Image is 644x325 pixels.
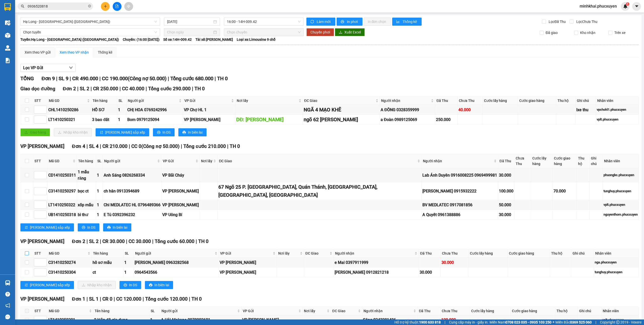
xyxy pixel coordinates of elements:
[576,97,596,105] th: Ghi chú
[162,202,199,208] div: VP [PERSON_NAME]
[162,182,200,200] td: VP Hạ Long
[87,238,88,244] span: |
[97,202,102,208] div: 1
[70,75,71,82] span: |
[20,75,34,82] span: TỔNG
[123,37,159,42] span: Chuyến: (16:00 [DATE])
[236,116,302,124] div: DĐ: [PERSON_NAME]
[129,282,137,288] span: In DS
[603,202,638,207] div: vplt.phucxuyen
[162,212,199,218] div: VP Uông Bí
[163,130,171,135] span: In DS
[418,307,440,315] th: Đã Thu
[97,172,102,178] div: 1
[72,143,85,149] span: Đơn 4
[93,307,149,315] th: Tên hàng
[48,105,91,115] td: CHL1410250286
[603,189,638,194] div: tunghuy.phucxuyen
[189,296,190,302] span: |
[167,19,212,24] input: 14/10/2025
[335,269,418,275] div: [PERSON_NAME] 0912821218
[5,20,10,25] img: warehouse-icon
[48,202,76,208] div: LT1410250322
[544,30,560,35] span: Đã giao
[403,19,418,24] span: Thống kê
[127,116,182,123] div: Bom 0979125094
[556,97,576,105] th: Thu hộ
[612,30,627,35] span: Trên xe
[143,296,144,302] span: |
[304,106,379,114] div: NGÃ 4 MẠO KHÊ
[422,212,497,218] div: A Quyết 0961388886
[107,226,111,230] span: printer
[98,50,112,55] div: Thống kê
[436,116,457,123] div: 250.000
[30,225,70,230] span: [PERSON_NAME] sắp xếp
[178,128,207,136] button: printerIn biên lai
[198,238,209,244] span: TH 0
[195,37,233,42] span: Tài xế: [PERSON_NAME]
[48,107,90,113] div: CHL1410250286
[145,296,188,302] span: Tổng cước 120.000
[126,238,127,244] span: |
[483,97,518,105] th: Cước lấy hàng
[339,30,342,34] span: download
[93,269,123,275] div: ct
[48,259,91,266] div: C31410250274
[441,249,469,258] th: Chưa Thu
[72,296,85,302] span: Đơn 1
[48,172,76,178] div: CD1410250311
[78,202,95,208] div: xốp mẫu
[381,107,434,113] div: A ĐÔNG 0328359999
[96,128,149,136] button: sort-ascending[PERSON_NAME] sắp xếp
[550,249,571,258] th: Thu hộ
[104,5,107,8] span: plus
[93,86,118,92] span: CR 250.000
[469,249,508,258] th: Cước lấy hàng
[184,107,234,113] div: VP Chợ HL 1
[181,143,182,149] span: |
[131,143,141,149] span: CC 0
[5,33,10,38] img: warehouse-icon
[92,116,116,123] div: 3 bao đất
[69,66,73,70] span: down
[30,282,70,288] span: [PERSON_NAME] sắp xếp
[23,18,157,25] span: Hạ Long - Hà Nội (Hàng hóa)
[105,130,145,135] span: [PERSON_NAME] sắp xếp
[78,188,95,194] div: bọc ct
[101,2,110,11] button: plus
[135,251,213,256] span: Người gửi
[304,98,375,103] span: ĐC Giao
[5,45,10,51] img: warehouse-icon
[130,75,165,82] span: Công nợ 50.000
[5,292,10,297] span: question-circle
[104,188,160,194] div: ch hân 0913394689
[422,188,497,194] div: [PERSON_NAME] 0915932222
[78,212,95,218] div: bì thư
[595,270,638,275] div: tunghuy.phucxuyen
[152,238,153,244] span: |
[162,168,200,182] td: VP Bãi Cháy
[335,259,418,266] div: e Mai 0397911999
[227,18,301,25] span: 16:00 - 14H-009.42
[182,131,186,135] span: printer
[20,128,50,136] button: uploadGiao hàng
[237,98,298,103] span: Nơi lấy
[191,296,202,302] span: TH 0
[97,212,102,218] div: 1
[508,249,550,258] th: Cước giao hàng
[227,143,228,149] span: |
[60,50,89,55] div: Xem theo VP nhận
[72,75,98,82] span: CR 490.000
[458,97,483,105] th: Chưa Thu
[420,269,440,275] div: 30.000
[4,3,11,11] img: logo-vxr
[118,107,126,113] div: 1
[102,296,112,302] span: CR 0
[5,280,10,286] img: warehouse-icon
[48,168,77,182] td: CD1410250311
[20,281,74,289] button: sort-ascending[PERSON_NAME] sắp xếp
[23,65,43,71] span: Lọc VP Gửi
[499,172,513,178] div: 30.000
[219,258,277,267] td: VP Hạ Long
